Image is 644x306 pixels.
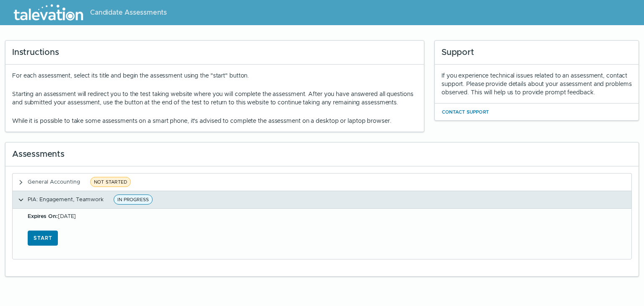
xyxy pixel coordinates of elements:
[28,178,80,185] span: General Accounting
[5,143,639,166] div: Assessments
[114,194,153,205] span: IN PROGRESS
[28,231,58,246] button: Start
[10,2,87,23] img: Talevation_Logo_Transparent_white.png
[441,71,632,96] div: If you experience technical issues related to an assessment, contact support. Please provide deta...
[12,71,417,125] div: For each assessment, select its title and begin the assessment using the "start" button.
[90,177,131,187] span: NOT STARTED
[12,90,417,106] p: Starting an assessment will redirect you to the test taking website where you will complete the a...
[13,174,631,191] button: General AccountingNOT STARTED
[43,7,55,13] span: Help
[441,107,489,117] button: Contact Support
[435,41,639,65] div: Support
[5,41,424,65] div: Instructions
[13,191,631,208] button: PIA: Engagement, TeamworkIN PROGRESS
[28,213,58,220] b: Expires On:
[28,196,104,203] span: PIA: Engagement, Teamwork
[28,213,76,220] span: [DATE]
[90,8,167,18] span: Candidate Assessments
[12,208,632,259] div: PIA: Engagement, TeamworkIN PROGRESS
[12,117,417,125] p: While it is possible to take some assessments on a smart phone, it's advised to complete the asse...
